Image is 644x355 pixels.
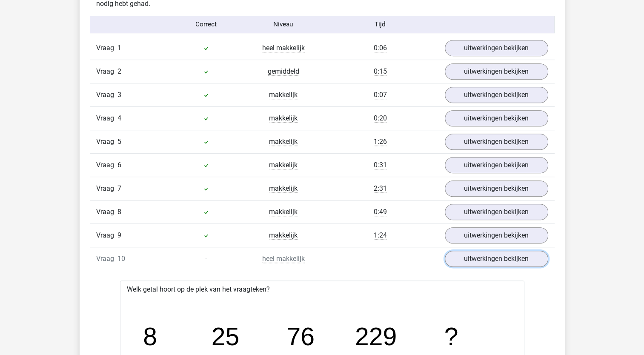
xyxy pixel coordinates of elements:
span: makkelijk [269,137,298,146]
span: Vraag [96,207,117,217]
tspan: 229 [355,323,398,351]
span: Vraag [96,43,117,53]
tspan: 25 [212,323,240,351]
span: 10 [117,255,125,263]
div: Niveau [245,20,322,29]
span: Vraag [96,254,117,264]
span: 0:06 [374,44,387,52]
span: heel makkelijk [262,255,305,263]
span: Vraag [96,90,117,100]
a: uitwerkingen bekijken [445,204,548,220]
span: 0:49 [374,208,387,216]
div: Correct [167,20,245,29]
span: 0:15 [374,67,387,76]
span: 7 [117,184,121,192]
span: makkelijk [269,184,298,193]
div: Tijd [322,20,438,29]
tspan: ? [445,323,459,351]
span: 6 [117,161,121,169]
a: uitwerkingen bekijken [445,63,548,80]
div: - [167,254,245,264]
a: uitwerkingen bekijken [445,87,548,103]
a: uitwerkingen bekijken [445,251,548,267]
span: heel makkelijk [262,44,305,52]
span: 4 [117,114,121,122]
span: 3 [117,91,121,99]
span: 0:31 [374,161,387,169]
span: 8 [117,208,121,216]
tspan: 8 [143,323,157,351]
span: makkelijk [269,114,298,123]
a: uitwerkingen bekijken [445,227,548,243]
span: 0:20 [374,114,387,123]
span: Vraag [96,66,117,77]
span: makkelijk [269,161,298,169]
span: makkelijk [269,231,298,240]
span: makkelijk [269,208,298,216]
span: Vraag [96,160,117,170]
span: 2:31 [374,184,387,193]
a: uitwerkingen bekijken [445,157,548,173]
span: Vraag [96,137,117,147]
span: Vraag [96,113,117,123]
span: Vraag [96,230,117,240]
span: gemiddeld [268,67,299,76]
span: 1 [117,44,121,52]
tspan: 76 [287,323,315,351]
span: 9 [117,231,121,239]
span: 2 [117,67,121,75]
span: 5 [117,137,121,146]
span: makkelijk [269,91,298,99]
a: uitwerkingen bekijken [445,134,548,150]
span: Vraag [96,183,117,194]
a: uitwerkingen bekijken [445,180,548,197]
span: 0:07 [374,91,387,99]
span: 1:24 [374,231,387,240]
a: uitwerkingen bekijken [445,40,548,56]
span: 1:26 [374,137,387,146]
a: uitwerkingen bekijken [445,110,548,126]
